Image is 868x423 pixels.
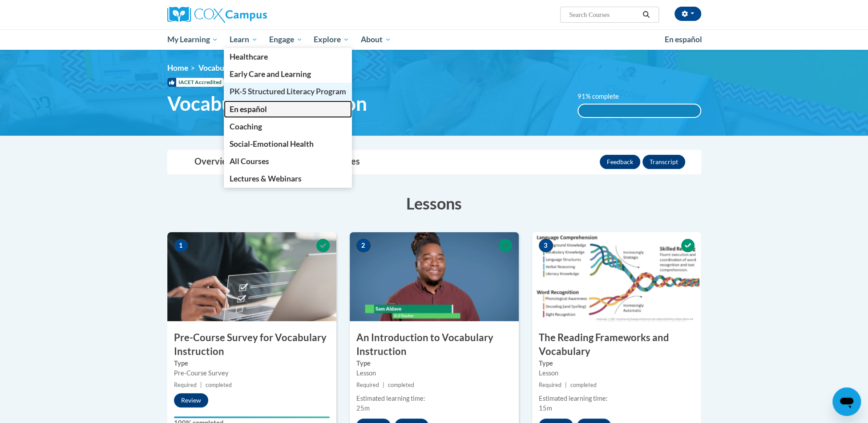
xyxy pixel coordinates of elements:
div: Lesson [539,368,694,378]
div: Lesson [356,368,512,378]
img: Course Image [350,232,519,321]
span: Engage [269,34,303,45]
span: Coaching [230,122,262,131]
a: Explore [308,29,355,50]
span: 3 [539,239,553,252]
span: Social-Emotional Health [230,139,314,149]
span: 2 [356,239,371,252]
a: Cox Campus [167,7,336,23]
span: Vocabulary Instruction [167,92,367,115]
h3: Lessons [167,192,701,214]
span: IACET Accredited [167,78,224,87]
span: | [383,382,384,388]
iframe: Button to launch messaging window [832,387,861,416]
a: My Learning [161,29,224,50]
a: Healthcare [224,48,352,65]
h3: The Reading Frameworks and Vocabulary [532,331,701,359]
span: Early Care and Learning [230,69,311,79]
a: Coaching [224,118,352,135]
a: Lectures & Webinars [224,170,352,187]
span: completed [388,382,414,388]
span: 1 [174,239,188,252]
div: 100% [578,105,700,117]
h3: Pre-Course Survey for Vocabulary Instruction [167,331,336,359]
span: 25m [356,404,370,412]
span: PK-5 Structured Literacy Program [230,87,346,96]
label: Type [356,359,512,368]
a: About [355,29,397,50]
label: Type [539,359,694,368]
button: Account Settings [674,7,701,21]
div: Your progress [174,416,330,418]
a: Social-Emotional Health [224,135,352,153]
span: En español [665,35,702,44]
div: Main menu [154,29,715,50]
span: | [565,382,567,388]
div: Pre-Course Survey [174,368,330,378]
span: About [361,34,391,45]
span: My Learning [167,34,218,45]
div: Estimated learning time: [356,394,512,403]
span: Lectures & Webinars [230,174,302,183]
button: Transcript [642,155,685,169]
span: Explore [314,34,349,45]
div: Estimated learning time: [539,394,694,403]
img: Course Image [167,232,336,321]
span: completed [206,382,232,388]
a: All Courses [224,153,352,170]
label: 91% complete [577,92,629,101]
span: En español [230,105,267,114]
h3: An Introduction to Vocabulary Instruction [350,331,519,359]
span: Learn [230,34,258,45]
span: All Courses [230,157,269,166]
a: En español [224,101,352,118]
span: | [200,382,202,388]
span: 15m [539,404,552,412]
span: completed [570,382,597,388]
a: Early Care and Learning [224,65,352,83]
span: Vocabulary Instruction [198,63,278,73]
span: Required [539,382,561,388]
a: Overview [186,150,243,174]
span: Required [174,382,197,388]
a: En español [659,30,708,49]
img: Cox Campus [167,7,267,23]
a: Home [167,63,188,73]
button: Review [174,393,208,407]
label: Type [174,359,330,368]
a: Learn [224,29,263,50]
span: Healthcare [230,52,268,61]
input: Search Courses [568,9,639,20]
a: Engage [263,29,308,50]
button: Feedback [600,155,640,169]
span: Required [356,382,379,388]
a: PK-5 Structured Literacy Program [224,83,352,100]
button: Search [639,9,653,20]
img: Course Image [532,232,701,321]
